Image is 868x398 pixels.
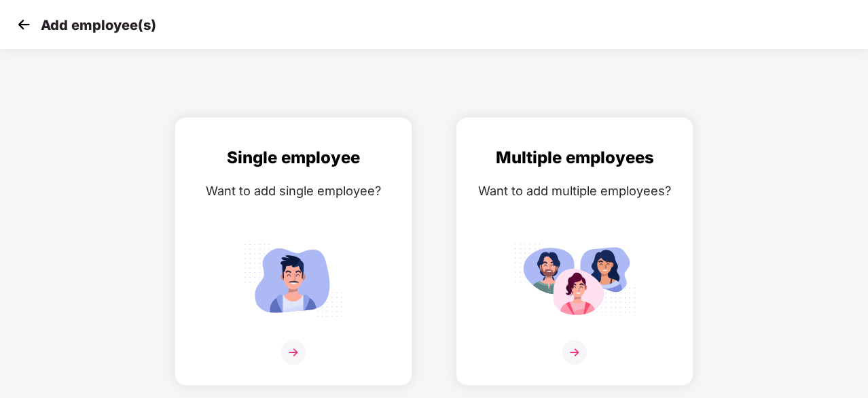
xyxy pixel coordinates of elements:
[281,340,306,365] img: svg+xml;base64,PHN2ZyB4bWxucz0iaHR0cDovL3d3dy53My5vcmcvMjAwMC9zdmciIHdpZHRoPSIzNiIgaGVpZ2h0PSIzNi...
[513,237,636,322] img: svg+xml;base64,PHN2ZyB4bWxucz0iaHR0cDovL3d3dy53My5vcmcvMjAwMC9zdmciIGlkPSJNdWx0aXBsZV9lbXBsb3llZS...
[470,145,679,171] div: Multiple employees
[14,14,34,35] img: svg+xml;base64,PHN2ZyB4bWxucz0iaHR0cDovL3d3dy53My5vcmcvMjAwMC9zdmciIHdpZHRoPSIzMCIgaGVpZ2h0PSIzMC...
[189,145,398,171] div: Single employee
[232,237,355,322] img: svg+xml;base64,PHN2ZyB4bWxucz0iaHR0cDovL3d3dy53My5vcmcvMjAwMC9zdmciIGlkPSJTaW5nbGVfZW1wbG95ZWUiIH...
[41,17,156,33] p: Add employee(s)
[470,181,679,201] div: Want to add multiple employees?
[189,181,398,201] div: Want to add single employee?
[562,340,587,365] img: svg+xml;base64,PHN2ZyB4bWxucz0iaHR0cDovL3d3dy53My5vcmcvMjAwMC9zdmciIHdpZHRoPSIzNiIgaGVpZ2h0PSIzNi...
